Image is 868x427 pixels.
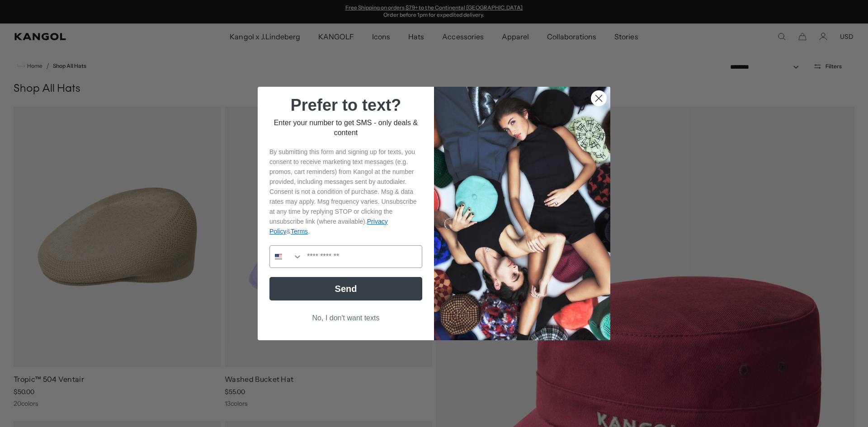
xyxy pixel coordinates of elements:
[291,228,308,235] a: Terms
[291,96,401,114] span: Prefer to text?
[434,87,610,340] img: 32d93059-7686-46ce-88e0-f8be1b64b1a2.jpeg
[269,277,422,300] button: Send
[274,119,418,136] span: Enter your number to get SMS - only deals & content
[591,90,607,106] button: Close dialog
[269,147,422,236] p: By submitting this form and signing up for texts, you consent to receive marketing text messages ...
[269,310,422,327] button: No, I don't want texts
[270,246,302,267] button: Search Countries
[302,246,422,267] input: Phone Number
[275,253,282,260] img: United States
